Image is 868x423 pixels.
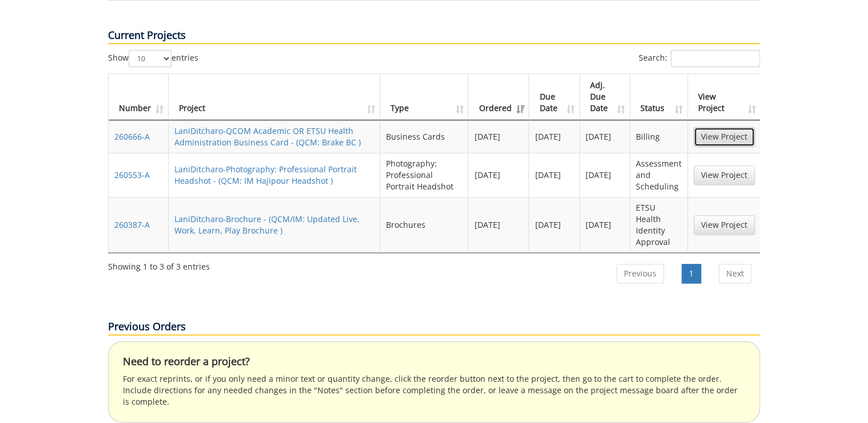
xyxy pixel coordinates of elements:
[639,50,760,67] label: Search:
[468,197,529,252] td: [DATE]
[108,28,760,44] p: Current Projects
[719,264,751,283] a: Next
[694,165,755,185] a: View Project
[468,74,529,120] th: Ordered: activate to sort column ascending
[616,264,664,283] a: Previous
[174,214,360,236] a: LaniDitcharo-Brochure - (QCM/IM: Updated Live, Work, Learn, Play Brochure )
[108,319,760,335] p: Previous Orders
[580,153,630,197] td: [DATE]
[580,120,630,153] td: [DATE]
[380,120,468,153] td: Business Cards
[694,127,755,147] a: View Project
[682,264,701,283] a: 1
[108,256,210,272] div: Showing 1 to 3 of 3 entries
[529,74,579,120] th: Due Date: activate to sort column ascending
[174,164,357,186] a: LaniDitcharo-Photography: Professional Portrait Headshot - (QCM: IM Hajipour Headshot )
[468,120,529,153] td: [DATE]
[630,74,688,120] th: Status: activate to sort column ascending
[109,74,169,120] th: Number: activate to sort column ascending
[468,153,529,197] td: [DATE]
[630,197,688,252] td: ETSU Health Identity Approval
[580,74,630,120] th: Adj. Due Date: activate to sort column ascending
[694,215,755,235] a: View Project
[529,153,579,197] td: [DATE]
[380,74,468,120] th: Type: activate to sort column ascending
[114,169,150,180] a: 260553-A
[129,50,172,67] select: Showentries
[529,120,579,153] td: [DATE]
[169,74,380,120] th: Project: activate to sort column ascending
[114,131,150,142] a: 260666-A
[380,153,468,197] td: Photography: Professional Portrait Headshot
[688,74,761,120] th: View Project: activate to sort column ascending
[108,50,198,67] label: Show entries
[580,197,630,252] td: [DATE]
[630,153,688,197] td: Assessment and Scheduling
[114,219,150,230] a: 260387-A
[174,125,361,148] a: LaniDitcharo-QCOM Academic OR ETSU Health Administration Business Card - (QCM: Brake BC )
[380,197,468,252] td: Brochures
[123,356,745,367] h4: Need to reorder a project?
[529,197,579,252] td: [DATE]
[671,50,760,67] input: Search:
[123,373,745,408] p: For exact reprints, or if you only need a minor text or quantity change, click the reorder button...
[630,120,688,153] td: Billing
